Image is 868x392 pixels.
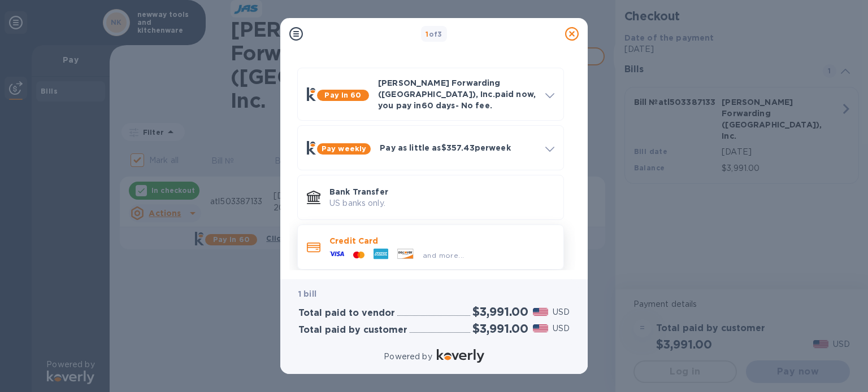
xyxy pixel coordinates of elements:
[426,30,428,38] span: 1
[329,186,554,197] p: Bank Transfer
[298,308,395,319] h3: Total paid to vendor
[533,324,548,332] img: USD
[423,251,464,259] span: and more...
[324,91,361,99] b: Pay in 60
[472,321,528,336] h2: $3,991.00
[322,144,366,153] b: Pay weekly
[298,325,407,336] h3: Total paid by customer
[553,306,570,318] p: USD
[329,235,554,246] p: Credit Card
[378,77,536,111] p: [PERSON_NAME] Forwarding ([GEOGRAPHIC_DATA]), Inc. paid now, you pay in 60 days - No fee.
[553,323,570,334] p: USD
[380,142,536,153] p: Pay as little as $357.43 per week
[437,349,484,363] img: Logo
[329,197,554,209] p: US banks only.
[426,30,442,38] b: of 3
[384,351,432,363] p: Powered by
[472,305,528,319] h2: $3,991.00
[298,289,316,298] b: 1 bill
[533,308,548,316] img: USD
